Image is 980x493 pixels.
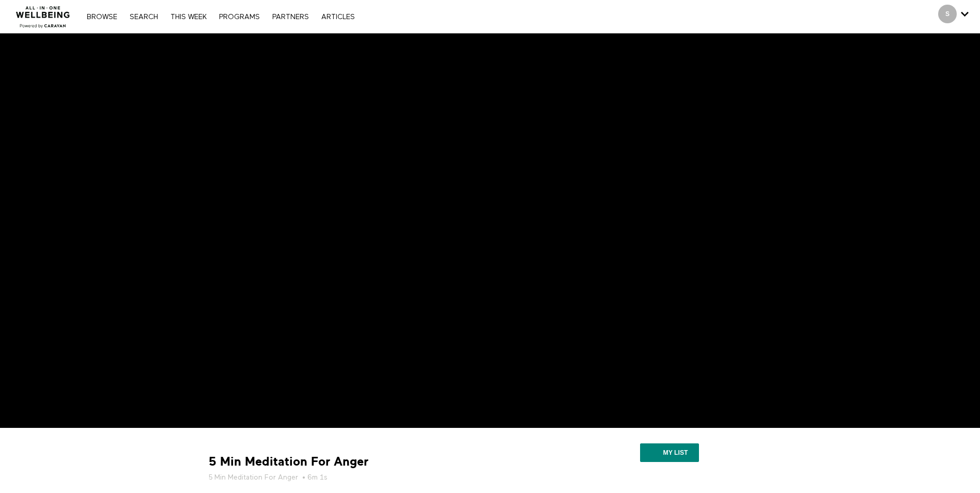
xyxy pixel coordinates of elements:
[82,11,360,22] nav: Primary
[209,454,368,470] strong: 5 Min Meditation For Anger
[125,13,163,21] a: Search
[209,472,298,483] a: 5 Min Meditation For Anger
[267,13,314,21] a: PARTNERS
[209,472,555,483] h5: • 6m 1s
[82,13,122,21] a: Browse
[165,13,212,21] a: THIS WEEK
[214,13,265,21] a: PROGRAMS
[316,13,360,21] a: ARTICLES
[640,443,698,462] button: My list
